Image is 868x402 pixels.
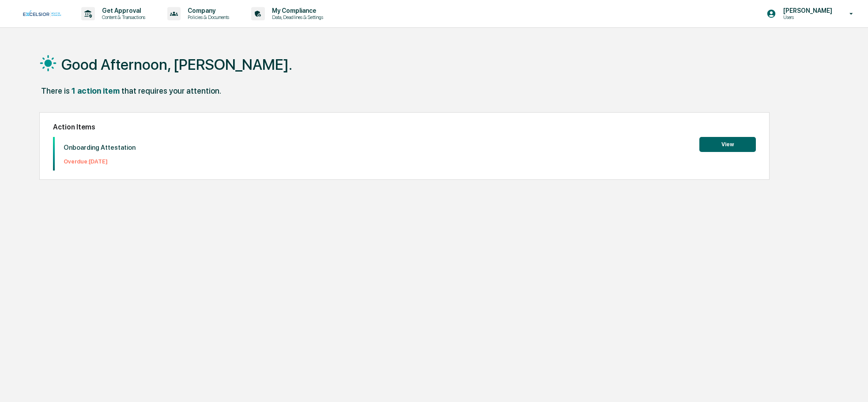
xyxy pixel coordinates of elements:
[181,14,234,20] p: Policies & Documents
[776,14,837,20] p: Users
[64,158,136,165] p: Overdue: [DATE]
[41,86,70,95] div: There is
[265,14,328,20] p: Data, Deadlines & Settings
[61,56,292,73] h1: Good Afternoon, [PERSON_NAME].
[95,7,150,14] p: Get Approval
[181,7,234,14] p: Company
[21,10,64,17] img: logo
[699,140,756,148] a: View
[64,144,136,152] p: Onboarding Attestation
[53,123,756,131] h2: Action Items
[776,7,837,14] p: [PERSON_NAME]
[95,14,150,20] p: Content & Transactions
[699,137,756,152] button: View
[121,86,221,95] div: that requires your attention.
[265,7,328,14] p: My Compliance
[72,86,120,95] div: 1 action item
